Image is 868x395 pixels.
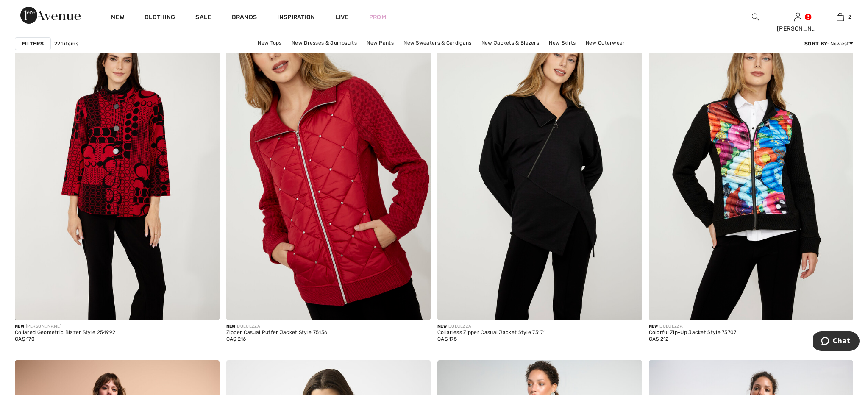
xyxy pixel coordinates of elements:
[545,37,580,48] a: New Skirts
[837,12,844,22] img: My Bag
[777,24,818,33] div: [PERSON_NAME]
[287,37,361,48] a: New Dresses & Jumpsuits
[20,7,81,24] img: 1ère Avenue
[253,37,286,48] a: New Tops
[111,14,124,22] a: New
[54,40,78,47] span: 221 items
[794,13,801,21] a: Sign In
[226,13,431,320] img: Zipper Casual Puffer Jacket Style 75156. Red
[752,12,759,22] img: search the website
[848,13,851,21] span: 2
[804,40,853,47] div: : Newest
[226,324,236,329] span: New
[437,330,545,336] div: Collarless Zipper Casual Jacket Style 75171
[15,324,24,329] span: New
[649,324,658,329] span: New
[15,13,220,320] img: Collared Geometric Blazer Style 254992. Tomato/black
[15,330,115,336] div: Collared Geometric Blazer Style 254992
[437,323,545,330] div: DOLCEZZA
[226,330,328,336] div: Zipper Casual Puffer Jacket Style 75156
[399,37,476,48] a: New Sweaters & Cardigans
[437,336,457,342] span: CA$ 175
[336,13,349,22] a: Live
[226,323,328,330] div: DOLCEZZA
[437,13,642,320] img: Collarless Zipper Casual Jacket Style 75171. Black
[232,14,257,22] a: Brands
[649,323,737,330] div: DOLCEZZA
[477,37,543,48] a: New Jackets & Blazers
[794,12,801,22] img: My Info
[195,14,211,22] a: Sale
[15,323,115,330] div: [PERSON_NAME]
[581,37,629,48] a: New Outerwear
[22,40,44,47] strong: Filters
[437,324,447,329] span: New
[819,12,861,22] a: 2
[649,330,737,336] div: Colorful Zip-Up Jacket Style 75707
[804,41,827,47] strong: Sort By
[649,336,669,342] span: CA$ 212
[369,13,386,22] a: Prom
[277,14,315,22] span: Inspiration
[649,13,854,320] img: Colorful Zip-Up Jacket Style 75707. As sample
[362,37,398,48] a: New Pants
[226,336,246,342] span: CA$ 216
[15,336,35,342] span: CA$ 170
[145,14,175,22] a: Clothing
[813,331,860,353] iframe: Opens a widget where you can chat to one of our agents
